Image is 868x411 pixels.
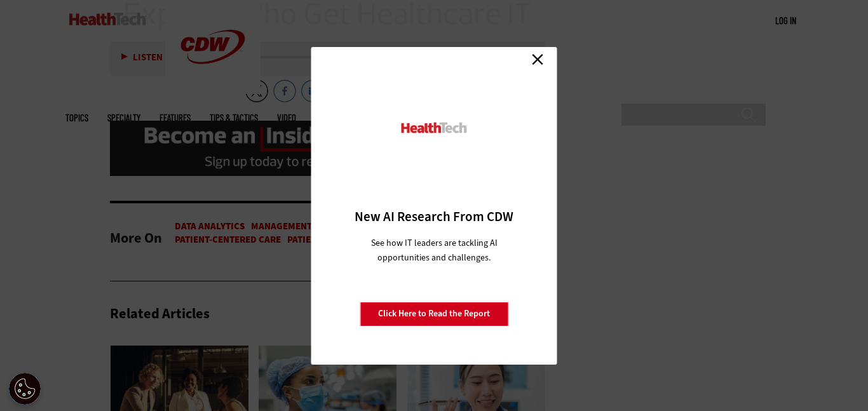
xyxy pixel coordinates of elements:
[528,50,547,69] a: Close
[400,121,469,135] img: HealthTech_0.png
[9,373,41,405] button: Open Preferences
[334,208,535,226] h3: New AI Research From CDW
[9,373,41,405] div: Cookie Settings
[356,236,513,265] p: See how IT leaders are tackling AI opportunities and challenges.
[360,302,508,326] a: Click Here to Read the Report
